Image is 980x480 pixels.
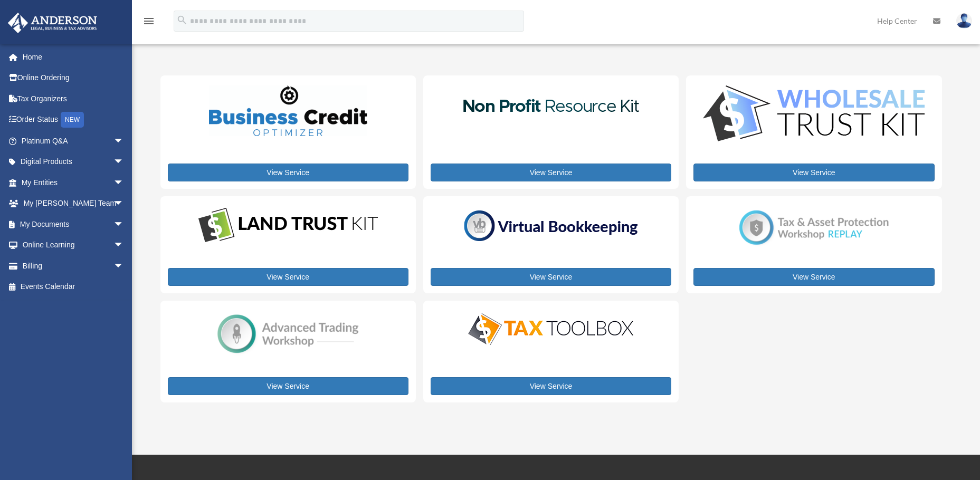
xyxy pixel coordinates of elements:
span: arrow_drop_down [113,151,135,173]
a: Home [7,46,140,68]
i: menu [142,15,155,27]
a: View Service [693,164,934,181]
a: View Service [693,268,934,286]
a: Online Ordering [7,68,140,89]
a: Online Learningarrow_drop_down [7,235,140,256]
a: View Service [431,268,671,286]
a: My Documentsarrow_drop_down [7,214,140,235]
a: View Service [431,164,671,181]
span: arrow_drop_down [113,130,135,152]
img: Anderson Advisors Platinum Portal [5,13,100,33]
a: My [PERSON_NAME] Teamarrow_drop_down [7,193,140,214]
span: arrow_drop_down [113,255,135,277]
a: Order StatusNEW [7,109,140,131]
span: arrow_drop_down [113,172,135,194]
span: arrow_drop_down [113,235,135,256]
img: User Pic [956,13,972,28]
a: View Service [168,164,408,181]
a: Events Calendar [7,276,140,297]
span: arrow_drop_down [113,214,135,235]
a: Platinum Q&Aarrow_drop_down [7,130,140,151]
div: NEW [61,112,84,128]
a: My Entitiesarrow_drop_down [7,172,140,193]
a: Tax Organizers [7,88,140,109]
i: search [176,14,188,26]
a: menu [142,18,155,27]
a: Billingarrow_drop_down [7,255,140,276]
a: View Service [431,377,671,395]
a: View Service [168,268,408,286]
a: Digital Productsarrow_drop_down [7,151,135,172]
span: arrow_drop_down [113,193,135,215]
a: View Service [168,377,408,395]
